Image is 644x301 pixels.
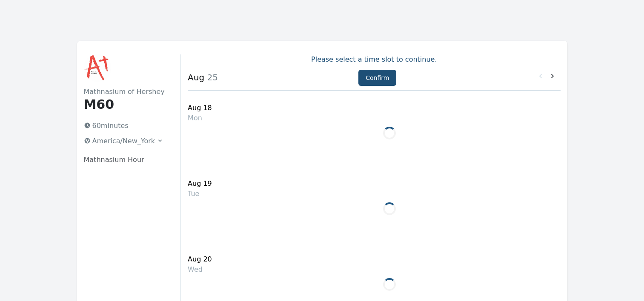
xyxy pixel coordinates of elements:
div: Aug 20 [188,254,212,264]
img: Mathnasium of Hershey [84,54,111,82]
button: America/New_York [80,134,167,148]
span: 25 [204,72,218,82]
h2: Mathnasium of Hershey [84,87,167,97]
div: Aug 19 [188,179,212,189]
strong: Aug [188,72,204,82]
div: Tue [188,189,212,199]
p: 60 minutes [80,119,167,133]
div: Mon [188,113,212,123]
p: Mathnasium Hour [84,155,167,165]
h1: M60 [84,97,167,112]
button: Confirm [358,70,396,86]
p: Please select a time slot to continue. [188,54,560,65]
div: Wed [188,264,212,275]
div: Aug 18 [188,103,212,113]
